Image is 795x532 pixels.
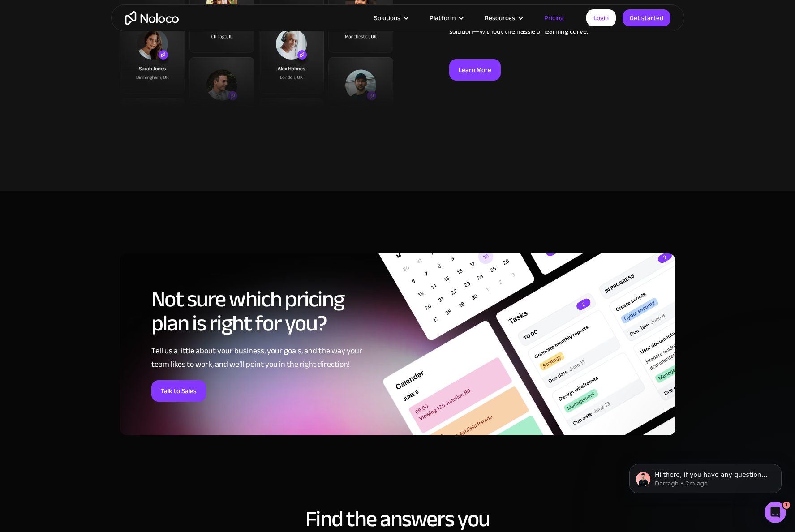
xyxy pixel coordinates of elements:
[418,12,473,24] div: Platform
[363,12,418,24] div: Solutions
[374,12,400,24] div: Solutions
[449,59,501,81] a: Learn More
[473,12,533,24] div: Resources
[125,11,179,25] a: home
[616,445,795,508] iframe: Intercom notifications message
[485,12,515,24] div: Resources
[430,12,456,24] div: Platform
[151,380,206,402] a: Talk to Sales
[151,287,378,335] h2: Not sure which pricing plan is right for you?
[151,344,378,371] div: Tell us a little about your business, your goals, and the way your team likes to work, and we’ll ...
[533,12,575,24] a: Pricing
[765,502,786,523] iframe: Intercom live chat
[623,9,670,26] a: Get started
[449,4,675,37] div: Don’t have the time to build it yourself? Hire a to design and build your custom business app. It...
[586,9,616,26] a: Login
[783,502,790,509] span: 1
